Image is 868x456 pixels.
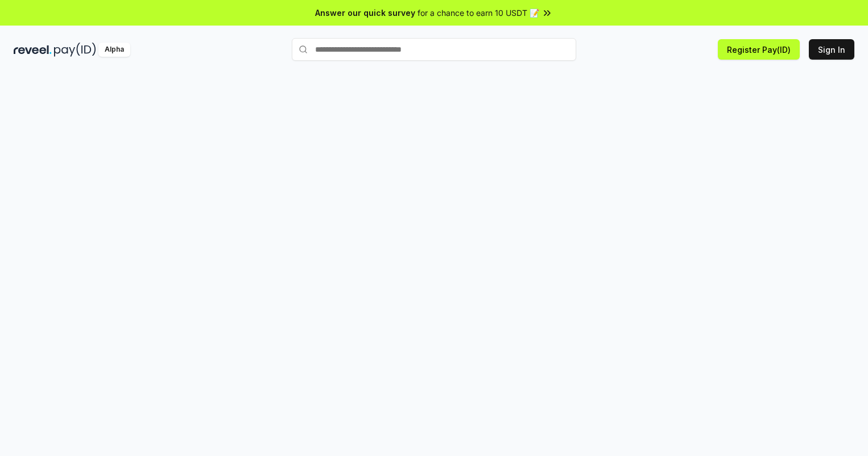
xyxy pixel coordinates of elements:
[54,43,96,57] img: pay_id
[14,43,52,57] img: reveel_dark
[718,39,800,60] button: Register Pay(ID)
[98,43,130,57] div: Alpha
[315,7,415,19] span: Answer our quick survey
[418,7,539,19] span: for a chance to earn 10 USDT 📝
[809,39,854,60] button: Sign In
